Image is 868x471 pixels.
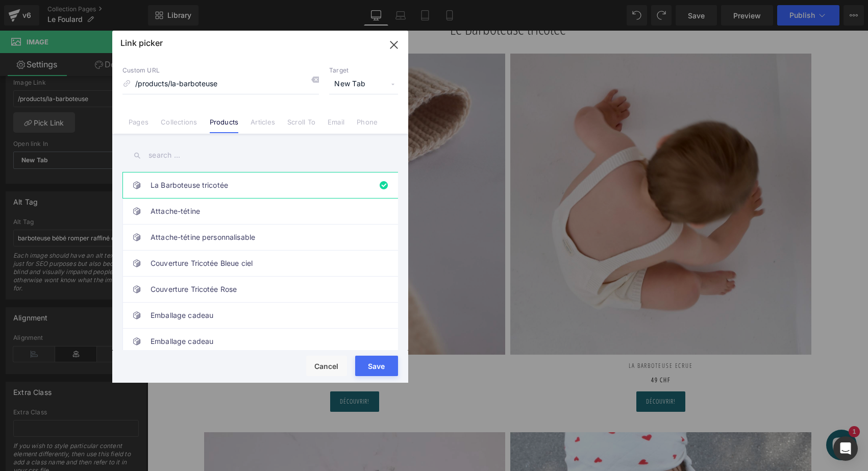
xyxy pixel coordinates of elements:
a: Products [210,118,239,133]
img: Barboteuse bébé romper raffiné adorable coeurs rouges pour bébé et enfant, en coton doux et bambo... [363,23,664,324]
span: Découvrir! [499,366,528,376]
p: Custom URL [122,66,319,75]
a: Découvrir! [489,361,538,381]
button: Cancel [306,356,347,376]
p: Link picker [120,38,163,48]
h2: LE FOULARD COEURS ROUGES [57,324,358,339]
b: 49 CHF [504,345,523,354]
a: Découvrir! [183,361,232,381]
img: barboteuse bébé romper raffiné coeurs rouges pour bébé et enfant, en coton doux et bambou et resp... [57,23,358,324]
span: Découvrir! [192,366,222,376]
h2: LA BARBOTEUSE ECRUE [363,324,664,354]
a: Emballage cadeau [151,329,375,354]
button: Save [355,356,398,376]
span: New Tab [329,75,398,94]
input: search ... [122,144,398,167]
a: Attache-tétine personnalisable [151,225,375,250]
inbox-online-store-chat: Chat de la boutique en ligne Shopify [676,399,712,432]
a: Collections [161,118,197,133]
strong: 29 CHF [197,345,217,354]
a: Phone [357,118,378,133]
a: Emballage cadeau [151,303,375,328]
a: Couverture Tricotée Rose [151,277,375,302]
a: Couverture Tricotée Bleue ciel [151,251,375,276]
a: Scroll To [287,118,315,133]
a: Articles [251,118,275,133]
input: https://gempages.net [122,75,319,94]
a: Pages [129,118,148,133]
a: Email [328,118,344,133]
div: Open Intercom Messenger [833,436,858,461]
p: Target [329,66,398,75]
a: Attache-tétine [151,199,375,224]
a: La Barboteuse tricotée [151,172,375,198]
